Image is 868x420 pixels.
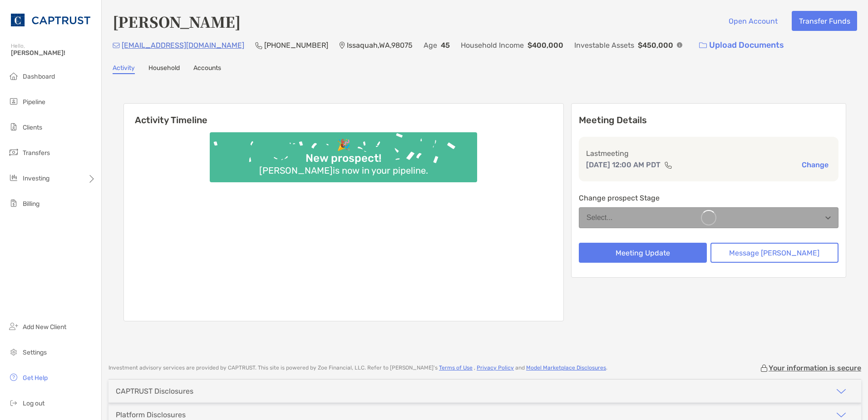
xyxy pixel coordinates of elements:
p: Your information is secure [769,364,861,372]
img: transfers icon [8,147,19,158]
p: Investment advisory services are provided by CAPTRUST . This site is powered by Zoe Financial, LL... [108,365,607,371]
img: Info Icon [677,42,682,48]
span: Transfers [23,149,50,157]
img: logout icon [8,397,19,408]
img: dashboard icon [8,70,19,81]
img: Email Icon [113,43,120,48]
p: Household Income [461,40,524,51]
div: [PERSON_NAME] is now in your pipeline. [256,165,432,176]
span: Dashboard [23,73,55,80]
span: Log out [23,400,44,407]
a: Household [148,64,180,74]
p: Investable Assets [574,40,634,51]
a: Activity [113,64,135,74]
p: Age [424,40,437,51]
img: button icon [699,42,707,49]
a: Model Marketplace Disclosures [526,365,606,371]
img: get-help icon [8,372,19,383]
img: Phone Icon [255,42,262,49]
div: 🎉 [333,139,354,152]
button: Message [PERSON_NAME] [710,243,838,263]
img: CAPTRUST Logo [11,4,90,36]
a: Accounts [193,64,221,74]
p: [PHONE_NUMBER] [264,40,328,51]
img: investing icon [8,172,19,183]
span: Add New Client [23,323,66,331]
p: Last meeting [586,148,831,159]
button: Change [799,160,831,170]
a: Privacy Policy [477,365,514,371]
button: Meeting Update [579,243,707,263]
img: icon arrow [836,386,847,397]
img: clients icon [8,121,19,132]
p: Meeting Details [579,115,838,126]
a: Terms of Use [439,365,473,371]
div: CAPTRUST Disclosures [116,387,193,395]
h6: Activity Timeline [124,104,563,125]
img: Location Icon [339,42,345,49]
a: Upload Documents [693,35,790,55]
img: communication type [664,161,672,169]
p: Issaquah , WA , 98075 [347,40,413,51]
div: New prospect! [302,152,385,165]
span: Clients [23,124,42,131]
span: Investing [23,175,49,182]
div: Platform Disclosures [116,410,186,419]
img: pipeline icon [8,96,19,107]
span: Billing [23,200,39,208]
p: Change prospect Stage [579,192,838,204]
span: Settings [23,349,47,356]
img: billing icon [8,198,19,209]
p: [EMAIL_ADDRESS][DOMAIN_NAME] [122,40,244,51]
img: add_new_client icon [8,321,19,332]
h4: [PERSON_NAME] [113,11,241,32]
p: $400,000 [528,40,563,51]
span: Get Help [23,374,48,382]
button: Open Account [721,11,784,31]
p: [DATE] 12:00 AM PDT [586,159,661,170]
button: Transfer Funds [792,11,857,31]
span: [PERSON_NAME]! [11,49,96,57]
span: Pipeline [23,98,45,106]
p: $450,000 [638,40,673,51]
p: 45 [441,40,450,51]
img: settings icon [8,346,19,357]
